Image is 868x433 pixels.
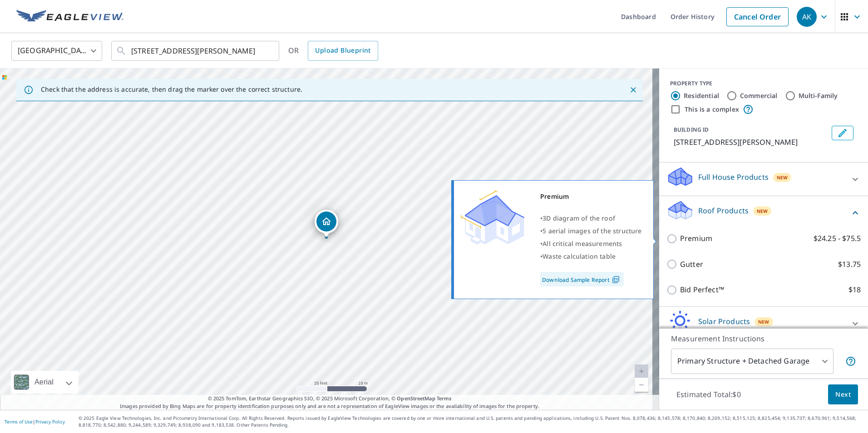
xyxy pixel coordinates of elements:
span: © 2025 TomTom, Earthstar Geographics SIO, © 2025 Microsoft Corporation, © [208,395,452,403]
label: Residential [684,91,719,100]
p: © 2025 Eagle View Technologies, Inc. and Pictometry International Corp. All Rights Reserved. Repo... [79,415,863,428]
span: 3D diagram of the roof [542,214,615,222]
p: Check that the address is accurate, then drag the marker over the correct structure. [41,85,302,93]
p: Roof Products [698,205,749,216]
a: Current Level 20, Zoom In Disabled [635,364,648,378]
span: Waste calculation table [542,252,616,261]
p: | [5,419,65,424]
p: [STREET_ADDRESS][PERSON_NAME] [674,137,828,148]
p: $18 [848,284,861,295]
span: All critical measurements [542,239,622,248]
button: Close [627,84,639,96]
div: Premium [540,190,642,203]
p: $24.25 - $75.5 [814,233,861,244]
img: EV Logo [16,10,123,24]
span: New [777,174,788,181]
p: Full House Products [698,172,769,182]
div: Aerial [32,371,56,394]
label: This is a complex [685,105,739,114]
div: Dropped pin, building 1, Residential property, 575 Brownlee Rd Eighty Four, PA 15330 [315,210,338,238]
p: Bid Perfect™ [680,284,724,295]
p: $13.75 [838,259,861,270]
label: Multi-Family [799,91,838,100]
label: Commercial [740,91,778,100]
span: 5 aerial images of the structure [542,226,641,235]
div: Primary Structure + Detached Garage [671,349,833,374]
p: Estimated Total: $0 [669,384,748,404]
div: • [540,212,642,225]
a: Cancel Order [726,7,789,26]
a: Download Sample Report [540,272,624,286]
a: OpenStreetMap [397,395,435,402]
img: Premium [461,190,524,245]
div: • [540,250,642,263]
img: Pdf Icon [610,276,622,284]
span: New [758,318,769,325]
span: Your report will include the primary structure and a detached garage if one exists. [845,356,856,367]
p: Solar Products [698,316,750,327]
input: Search by address or latitude-longitude [131,38,261,64]
p: Gutter [680,259,703,270]
div: PROPERTY TYPE [670,79,857,88]
span: New [757,207,768,215]
button: Edit building 1 [832,126,853,140]
a: Current Level 20, Zoom Out [635,378,648,392]
div: Roof ProductsNew [666,200,861,226]
div: OR [288,41,378,61]
div: • [540,225,642,237]
div: • [540,237,642,250]
p: BUILDING ID [674,126,709,133]
p: Measurement Instructions [671,333,856,344]
a: Privacy Policy [35,418,65,425]
p: Premium [680,233,712,244]
div: AK [797,7,817,27]
div: [GEOGRAPHIC_DATA] [11,38,102,64]
a: Upload Blueprint [308,41,378,61]
span: Upload Blueprint [315,45,370,56]
a: Terms of Use [5,418,33,425]
a: Terms [437,395,452,402]
div: Aerial [11,371,79,394]
span: Next [835,389,851,400]
div: Full House ProductsNew [666,166,861,192]
div: Solar ProductsNew [666,310,861,336]
button: Next [828,384,858,405]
